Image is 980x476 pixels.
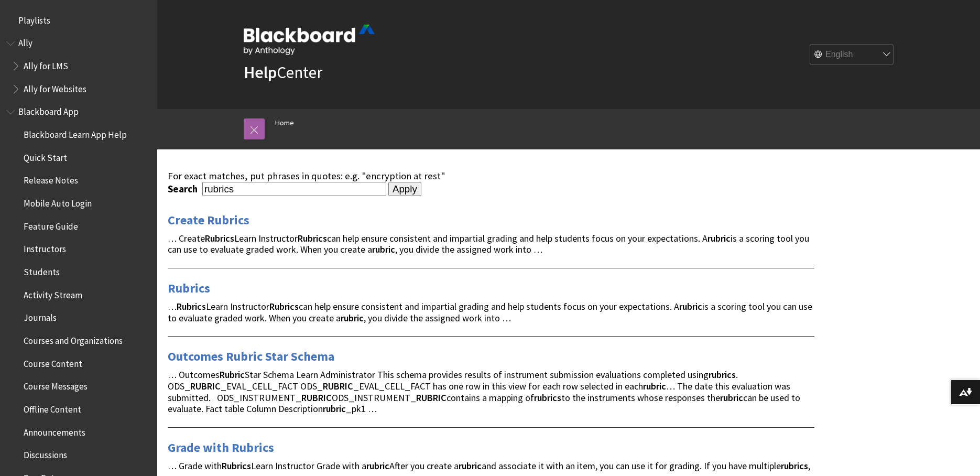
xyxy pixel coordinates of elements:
span: Playlists [18,12,50,26]
nav: Book outline for Anthology Ally Help [6,35,151,98]
strong: rubric [720,392,743,404]
strong: rubric [643,380,666,392]
strong: rubric [459,460,482,472]
span: … Learn Instructor can help ensure consistent and impartial grading and help students focus on yo... [168,300,812,324]
span: Activity Stream [24,286,82,300]
strong: rubric [707,232,731,244]
input: Apply [388,182,421,197]
strong: Rubrics [222,460,251,472]
a: HelpCenter [244,62,322,83]
strong: RUBRIC [416,392,447,404]
span: Blackboard App [18,103,79,117]
span: Announcements [24,424,85,438]
label: Search [168,183,200,195]
nav: Book outline for Playlists [6,12,151,29]
strong: rubric [372,243,395,255]
span: Courses and Organizations [24,332,123,346]
span: Students [24,263,60,277]
strong: rubrics [709,369,736,381]
span: Instructors [24,241,66,255]
strong: Rubrics [269,300,299,312]
strong: RUBRIC [190,380,221,392]
strong: Rubrics [298,232,327,244]
select: Site Language Selector [810,45,894,66]
span: Ally for Websites [24,80,86,94]
strong: rubrics [534,392,561,404]
strong: Rubrics [177,300,206,312]
strong: rubric [323,403,346,415]
span: … Outcomes Star Schema Learn Administrator This schema provides results of instrument submission ... [168,369,800,415]
strong: RUBRIC [323,380,353,392]
a: Grade with Rubrics [168,439,274,456]
span: Ally for LMS [24,57,68,71]
span: Course Content [24,355,82,369]
span: Mobile Auto Login [24,194,92,209]
a: Create Rubrics [168,212,249,229]
strong: rubric [679,300,702,312]
span: Discussions [24,446,67,460]
span: Offline Content [24,401,81,415]
span: Release Notes [24,172,78,186]
img: Blackboard by Anthology [244,25,375,55]
strong: rubric [341,312,364,324]
div: For exact matches, put phrases in quotes: e.g. "encryption at rest" [168,170,814,182]
span: Feature Guide [24,218,78,232]
span: … Create Learn Instructor can help ensure consistent and impartial grading and help students focu... [168,232,809,256]
strong: RUBRIC [301,392,332,404]
span: Quick Start [24,149,67,163]
strong: rubrics [781,460,808,472]
span: Journals [24,309,57,323]
a: Outcomes Rubric Star Schema [168,348,334,365]
strong: Rubric [220,369,245,381]
a: Home [275,116,294,129]
a: Rubrics [168,280,210,297]
span: Course Messages [24,378,88,392]
strong: Help [244,62,277,83]
span: Blackboard Learn App Help [24,126,127,140]
strong: Rubrics [205,232,234,244]
span: Ally [18,35,32,49]
strong: rubric [366,460,389,472]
